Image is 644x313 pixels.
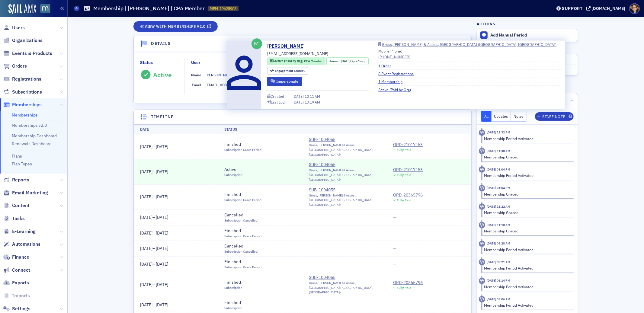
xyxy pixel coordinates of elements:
span: [DATE] [156,194,168,200]
div: Membership Period Activated [484,302,570,308]
span: Users [12,24,25,31]
img: SailAMX [8,4,36,14]
div: Fully Paid [397,173,411,177]
div: Gross, [PERSON_NAME] & Assoc., [GEOGRAPHIC_DATA] ([GEOGRAPHIC_DATA], [GEOGRAPHIC_DATA]) [382,43,556,46]
span: Memberships [12,101,42,108]
time: 7/1/2024 11:22 AM [487,204,511,209]
span: – [140,144,168,149]
div: Membership Period Activated [484,173,570,178]
div: Activity [479,148,485,154]
div: Finished [224,141,261,148]
span: [DATE] [156,144,168,149]
div: Subscription Grace Period [224,148,261,152]
div: Active [153,71,172,79]
div: Subscription Grace Period [224,265,261,270]
a: [PERSON_NAME] [267,43,309,50]
span: – [140,261,168,267]
a: Tasks [3,215,25,222]
div: Activity [479,241,485,247]
span: [DATE] [156,302,168,308]
button: Add Manual Period [477,29,578,42]
div: Activity [479,203,485,210]
a: E-Learning [3,228,36,235]
div: Membership Graced [484,228,570,234]
a: ORD-21017153 [393,142,423,148]
button: All [481,111,492,122]
span: 10:11 AM [305,94,320,99]
span: — [393,246,396,251]
div: Subscription [224,306,242,311]
span: [DATE] [140,215,152,220]
a: [PHONE_NUMBER] [378,54,410,59]
span: Engagement Score : [275,69,304,73]
a: ORD-20365796 [393,192,423,198]
span: Profile [629,3,640,14]
th: Date [134,124,218,134]
a: Connect [3,267,30,273]
div: Subscription Cancelled [224,249,258,254]
span: — [393,261,396,267]
span: View with Memberships v2.0 [145,25,206,28]
img: SailAMX [40,4,50,13]
span: – [140,246,168,251]
span: Connect [12,267,30,273]
span: — [393,230,396,236]
a: Imports [3,292,30,299]
button: Notes [511,111,527,122]
span: Content [12,202,30,209]
div: Membership Period Activated [484,265,570,271]
a: Plan Types [12,161,32,167]
div: Subscription Cancelled [224,218,258,223]
a: Memberships v2.0 [12,123,47,128]
span: [DATE] [140,246,152,251]
span: [DATE] [156,261,168,267]
span: Automations [12,241,40,248]
time: 7/12/2023 09:21 AM [487,260,511,264]
a: 1 Membership [378,79,407,85]
span: Orders [12,63,27,69]
div: (2yrs 1mo) [341,59,366,64]
div: Subscription Grace Period [224,198,261,203]
time: 7/3/2023 09:06 AM [487,297,511,301]
div: User [191,59,200,66]
a: Active (Paid by Org) CPA Member [270,59,323,64]
span: – [140,194,168,200]
div: Staff Note [543,115,566,118]
div: Fully Paid [397,198,411,202]
span: [DATE] [156,230,168,236]
a: Reports [3,177,29,183]
div: Gross, [PERSON_NAME] & Assoc., [GEOGRAPHIC_DATA] ([GEOGRAPHIC_DATA], [GEOGRAPHIC_DATA]) [309,193,381,207]
h4: Details [151,40,171,47]
span: [DATE] [156,215,168,220]
span: – [140,169,168,174]
span: 10:19 AM [305,100,320,104]
a: ORD-20365796 [393,279,423,286]
div: Gross, [PERSON_NAME] & Assoc., [GEOGRAPHIC_DATA] ([GEOGRAPHIC_DATA], [GEOGRAPHIC_DATA]) [309,281,381,295]
div: Gross, [PERSON_NAME] & Assoc., [GEOGRAPHIC_DATA] ([GEOGRAPHIC_DATA], [GEOGRAPHIC_DATA]) [309,168,381,182]
span: — [393,302,396,308]
time: 7/11/2023 06:14 PM [487,278,511,283]
div: Created [271,95,284,98]
div: Cancelled [224,212,258,218]
a: SUB-1004055 [309,161,381,168]
span: – [140,302,168,308]
div: Support [562,6,583,11]
span: [DATE] [293,94,305,99]
span: Name [191,72,201,77]
div: Fully Paid [397,148,411,152]
span: Reports [12,177,29,183]
span: Active (Paid by Org) [274,59,304,63]
span: [DATE] [156,169,168,174]
div: Status [140,59,153,66]
button: [DOMAIN_NAME] [586,6,628,11]
div: Membership Period Activated [484,247,570,252]
span: Email [192,82,201,87]
button: Updates [492,111,511,122]
div: Mobile Phone: [378,49,410,60]
time: 7/1/2024 01:54 PM [487,186,511,190]
span: [EMAIL_ADDRESS][DOMAIN_NAME] [267,51,328,56]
